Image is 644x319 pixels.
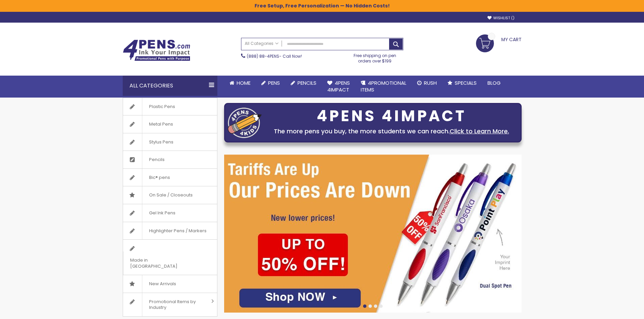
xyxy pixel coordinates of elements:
a: 4PROMOTIONALITEMS [355,76,412,98]
a: Metal Pens [123,115,217,133]
span: All Categories [245,41,279,46]
span: On Sale / Closeouts [142,186,199,204]
img: four_pen_logo.png [228,107,262,138]
a: (888) 88-4PENS [247,53,279,59]
a: Promotional Items by Industry [123,293,217,316]
img: /cheap-promotional-products.html [224,155,522,313]
a: Pens [256,76,285,90]
span: - Call Now! [247,53,302,59]
span: Pens [268,79,280,86]
span: 4PROMOTIONAL ITEMS [361,79,406,93]
span: Plastic Pens [142,98,182,115]
span: Rush [424,79,437,86]
a: Wishlist [487,16,515,21]
a: Bic® pens [123,169,217,186]
a: Rush [412,76,442,90]
a: Specials [442,76,482,90]
span: Made in [GEOGRAPHIC_DATA] [123,251,200,275]
a: 4Pens4impact [322,76,355,98]
a: Home [224,76,256,90]
span: Gel Ink Pens [142,204,182,222]
span: Blog [487,79,501,86]
a: Pencils [123,151,217,168]
div: All Categories [123,76,217,96]
div: Free shipping on pen orders over $199 [347,50,403,64]
span: Bic® pens [142,169,177,186]
span: New Arrivals [142,275,183,293]
a: Blog [482,76,506,90]
span: Promotional Items by Industry [142,293,209,316]
a: Made in [GEOGRAPHIC_DATA] [123,240,217,275]
span: Pencils [297,79,316,86]
a: All Categories [241,38,282,49]
span: Specials [455,79,477,86]
span: Stylus Pens [142,133,180,151]
span: Home [237,79,251,86]
span: Highlighter Pens / Markers [142,222,213,240]
a: New Arrivals [123,275,217,293]
a: Stylus Pens [123,133,217,151]
a: Click to Learn More. [450,127,509,135]
a: Highlighter Pens / Markers [123,222,217,240]
span: Pencils [142,151,171,168]
span: 4Pens 4impact [327,79,350,93]
a: Plastic Pens [123,98,217,115]
span: Metal Pens [142,115,180,133]
a: Gel Ink Pens [123,204,217,222]
a: Pencils [285,76,322,90]
img: 4Pens Custom Pens and Promotional Products [123,39,190,61]
div: 4PENS 4IMPACT [265,109,518,123]
div: The more pens you buy, the more students we can reach. [265,127,518,136]
a: On Sale / Closeouts [123,186,217,204]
